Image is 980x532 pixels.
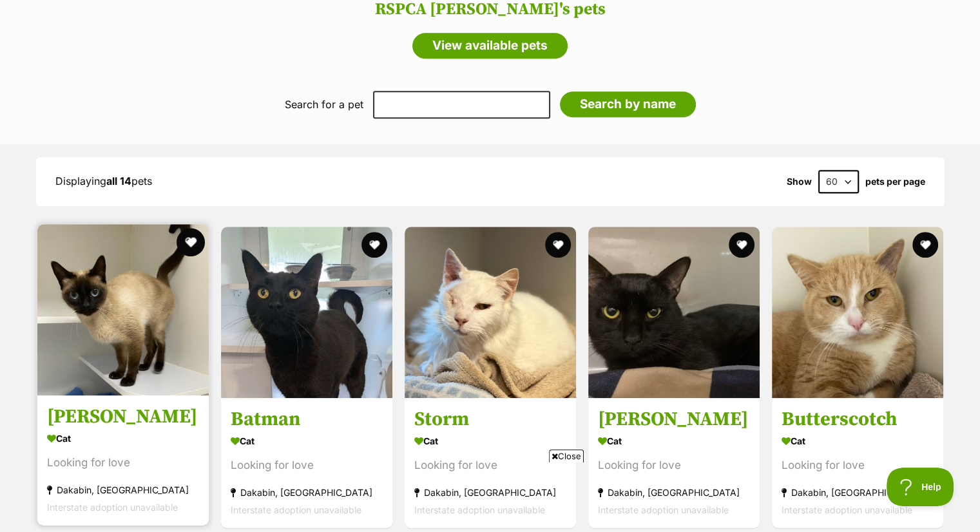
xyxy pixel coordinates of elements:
[414,432,566,450] div: Cat
[772,397,943,528] a: Butterscotch Cat Looking for love Dakabin, [GEOGRAPHIC_DATA] Interstate adoption unavailable favo...
[405,227,576,398] img: Storm
[545,232,571,258] button: favourite
[560,91,696,117] input: Search by name
[47,481,199,499] div: Dakabin, [GEOGRAPHIC_DATA]
[772,227,943,398] img: Butterscotch
[414,407,566,432] h3: Storm
[782,457,934,474] div: Looking for love
[55,175,152,187] span: Displaying pets
[47,404,199,429] h3: [PERSON_NAME]
[37,224,209,395] img: Sia
[729,232,754,258] button: favourite
[782,407,934,432] h3: Butterscotch
[231,432,383,450] div: Cat
[47,454,199,471] div: Looking for love
[47,502,178,513] span: Interstate adoption unavailable
[887,468,954,506] iframe: Help Scout Beacon - Open
[414,457,566,474] div: Looking for love
[231,407,383,432] h3: Batman
[231,484,383,501] div: Dakabin, [GEOGRAPHIC_DATA]
[37,395,209,526] a: [PERSON_NAME] Cat Looking for love Dakabin, [GEOGRAPHIC_DATA] Interstate adoption unavailable fav...
[285,99,363,110] label: Search for a pet
[598,457,750,474] div: Looking for love
[787,176,812,187] span: Show
[361,232,387,258] button: favourite
[598,407,750,432] h3: [PERSON_NAME]
[177,228,205,256] button: favourite
[221,397,392,528] a: Batman Cat Looking for love Dakabin, [GEOGRAPHIC_DATA] Interstate adoption unavailable favourite
[47,429,199,448] div: Cat
[221,227,392,398] img: Batman
[598,484,750,501] div: Dakabin, [GEOGRAPHIC_DATA]
[231,504,361,515] span: Interstate adoption unavailable
[588,397,760,528] a: [PERSON_NAME] Cat Looking for love Dakabin, [GEOGRAPHIC_DATA] Interstate adoption unavailable fav...
[865,176,925,187] label: pets per page
[412,33,568,59] a: View available pets
[588,227,760,398] img: Reid
[231,457,383,474] div: Looking for love
[256,468,725,526] iframe: Advertisement
[782,484,934,501] div: Dakabin, [GEOGRAPHIC_DATA]
[106,175,131,187] strong: all 14
[598,504,729,515] span: Interstate adoption unavailable
[912,232,938,258] button: favourite
[782,432,934,450] div: Cat
[782,504,912,515] span: Interstate adoption unavailable
[598,432,750,450] div: Cat
[549,450,584,462] span: Close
